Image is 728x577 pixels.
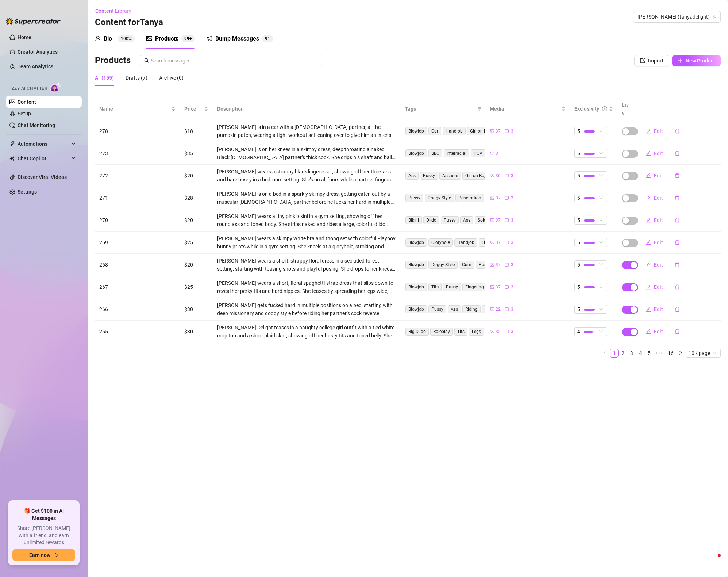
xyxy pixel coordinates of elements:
span: 5 [577,283,580,291]
a: Settings [18,189,37,195]
span: Riding [462,305,481,313]
span: delete [675,284,680,290]
span: 5 [577,172,580,180]
sup: 148 [181,35,195,42]
td: 273 [95,142,180,165]
span: Share [PERSON_NAME] with a friend, and earn unlimited rewards [12,525,75,546]
button: Earn nowarrow-right [12,549,75,561]
span: New Product [686,58,715,64]
span: 3 [511,172,513,179]
span: Import [648,58,663,64]
a: Content [18,99,36,105]
h3: Products [95,55,131,66]
span: Blowjob [405,305,427,313]
div: [PERSON_NAME] wears a tiny pink bikini in a gym setting, showing off her round ass and toned body... [217,212,396,228]
span: 3 [511,261,513,268]
span: Chat Copilot [18,153,69,164]
span: 32 [496,328,501,335]
span: 3 [511,195,513,202]
span: 37 [496,195,501,202]
sup: 100% [118,35,135,42]
span: BBC [428,149,442,157]
span: edit [646,284,651,290]
span: Missionary [482,305,509,313]
span: picture [490,196,494,200]
td: $30 [180,321,213,343]
span: edit [646,173,651,178]
span: Pussy [420,172,438,180]
span: Pussy [476,261,494,269]
span: Blowjob [405,127,427,135]
span: Fingering [462,283,487,291]
button: Edit [640,170,669,181]
span: video-camera [505,285,509,289]
button: delete [669,259,686,271]
a: Team Analytics [18,64,53,69]
button: Edit [640,303,669,315]
span: Roleplay [430,328,453,336]
span: Edit [654,284,663,290]
span: Doggy Style [425,194,454,202]
span: picture [490,263,494,267]
button: Edit [640,214,669,226]
button: Edit [640,125,669,137]
span: Bikini [405,216,422,224]
span: Izzy AI Chatter [10,85,47,92]
span: notification [207,35,212,41]
span: Name [99,105,170,113]
span: Edit [654,195,663,201]
span: Gloryhole [428,238,453,247]
a: Creator Analytics [18,46,76,58]
span: 37 [496,128,501,135]
span: Content Library [95,8,131,14]
span: 37 [496,217,501,224]
span: Girl on Boy [462,172,489,180]
div: Page Size [686,349,721,358]
span: 10 / page [689,349,718,357]
span: edit [646,129,651,134]
span: edit [646,329,651,334]
button: right [676,349,685,358]
th: Description [213,98,401,120]
td: 267 [95,276,180,298]
span: 36 [496,172,501,179]
span: 3 [511,306,513,313]
th: Live [617,98,636,120]
span: POV [471,149,485,157]
td: $25 [180,232,213,254]
span: video-camera [505,329,509,334]
span: 3 [511,217,513,224]
span: 22 [496,306,501,313]
span: Edit [654,173,663,179]
span: Asshole [439,172,461,180]
span: Blowjob [405,261,427,269]
span: Legs [469,328,484,336]
span: delete [675,151,680,156]
a: 16 [666,349,676,357]
div: All (155) [95,74,114,82]
a: 1 [610,349,618,357]
span: Automations [18,138,69,150]
span: delete [675,195,680,200]
span: 🎁 Get $100 in AI Messages [12,508,75,522]
a: 3 [628,349,636,357]
span: Pussy [428,305,446,313]
div: [PERSON_NAME] wears a strappy black lingerie set, showing off her thick ass and bare pussy in a b... [217,168,396,184]
span: 3 [511,239,513,246]
button: Edit [640,148,669,159]
sup: 91 [262,35,273,42]
button: Edit [640,259,669,271]
li: 3 [627,349,636,358]
span: Edit [654,240,663,245]
span: Car [428,127,441,135]
div: [PERSON_NAME] is on a bed in a sparkly skimpy dress, getting eaten out by a muscular [DEMOGRAPHIC... [217,190,396,206]
span: delete [675,129,680,134]
button: delete [669,281,686,293]
span: Handjob [443,127,466,135]
a: Setup [18,111,31,116]
span: video-camera [505,218,509,222]
div: Archive (0) [159,74,184,82]
button: Edit [640,326,669,337]
div: Bump Messages [215,34,259,43]
span: 5 [577,194,580,202]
